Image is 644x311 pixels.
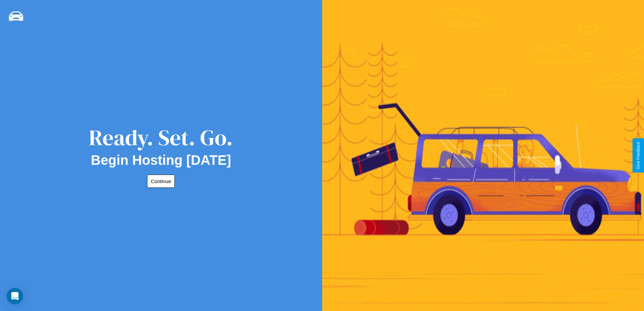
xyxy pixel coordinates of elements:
[147,175,175,188] button: Continue
[636,142,641,169] div: Give Feedback
[7,288,23,304] div: Open Intercom Messenger
[89,123,233,153] div: Ready. Set. Go.
[91,153,231,168] h2: Begin Hosting [DATE]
